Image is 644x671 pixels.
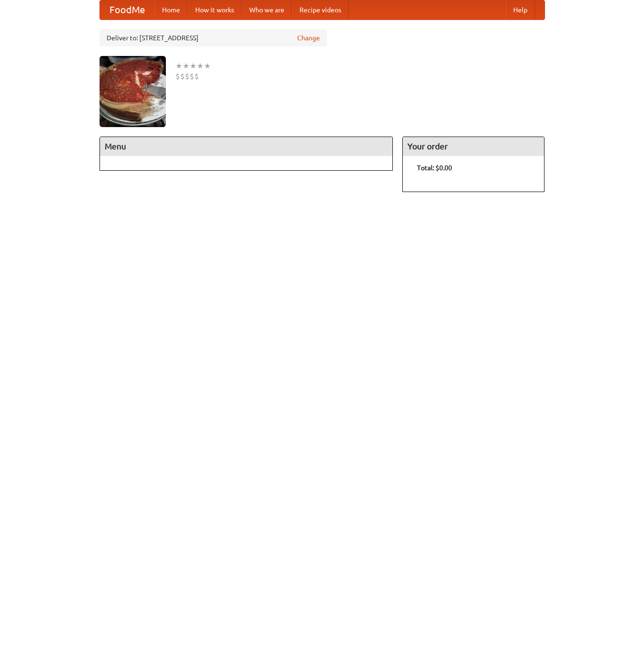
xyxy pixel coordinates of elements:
li: ★ [197,61,204,71]
a: Recipe videos [292,0,349,19]
div: Deliver to: [STREET_ADDRESS] [100,29,327,46]
a: Help [506,0,535,19]
li: ★ [182,61,190,71]
li: $ [175,71,180,82]
h4: Your order [403,137,544,156]
a: Home [154,0,188,19]
h4: Menu [100,137,393,156]
b: Total: $0.00 [417,164,452,172]
a: Who we are [242,0,292,19]
li: $ [180,71,185,82]
li: ★ [204,61,211,71]
a: Change [297,33,320,43]
li: ★ [175,61,182,71]
img: angular.jpg [100,56,166,127]
li: ★ [190,61,197,71]
li: $ [194,71,199,82]
li: $ [185,71,190,82]
a: FoodMe [100,0,154,19]
li: $ [190,71,194,82]
a: How it works [188,0,242,19]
